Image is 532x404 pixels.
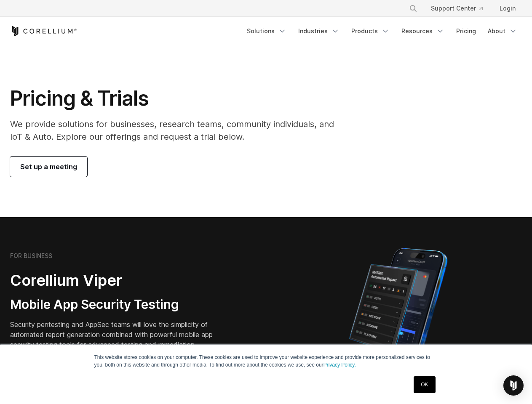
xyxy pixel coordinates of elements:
a: OK [414,376,435,393]
div: Navigation Menu [399,1,522,16]
a: Resources [396,24,449,39]
h3: Mobile App Security Testing [10,297,226,313]
div: Navigation Menu [242,24,522,39]
a: Industries [293,24,345,39]
h1: Pricing & Trials [10,86,346,111]
a: Privacy Policy. [323,362,356,368]
a: Solutions [242,24,291,39]
button: Search [406,1,421,16]
span: Set up a meeting [20,162,77,172]
a: Products [346,24,395,39]
img: Corellium MATRIX automated report on iPhone showing app vulnerability test results across securit... [335,244,462,391]
a: About [483,24,522,39]
h2: Corellium Viper [10,271,226,290]
div: Open Intercom Messenger [503,375,524,396]
a: Support Center [424,1,489,16]
p: This website stores cookies on your computer. These cookies are used to improve your website expe... [94,353,438,369]
p: Security pentesting and AppSec teams will love the simplicity of automated report generation comb... [10,319,226,350]
a: Pricing [451,24,481,39]
p: We provide solutions for businesses, research teams, community individuals, and IoT & Auto. Explo... [10,118,346,143]
a: Corellium Home [10,26,77,36]
a: Login [493,1,522,16]
a: Set up a meeting [10,157,87,177]
h6: FOR BUSINESS [10,252,52,260]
